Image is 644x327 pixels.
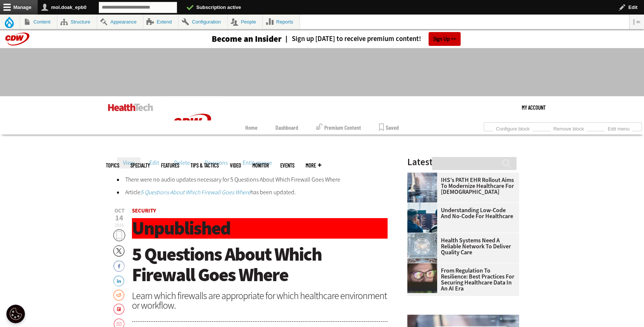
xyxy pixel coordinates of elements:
a: Home [245,120,258,135]
h3: Latest Articles [407,157,519,167]
img: Electronic health records [407,173,437,202]
div: Learn which firewalls are appropriate for which healthcare environment or workflow. [132,291,388,310]
div: User menu [522,96,546,119]
a: From Regulation to Resilience: Best Practices for Securing Healthcare Data in an AI Era [407,268,515,292]
a: Electronic health records [407,173,441,179]
span: 5 Questions About Which Firewall Goes Where [132,242,322,287]
a: Configure block [493,124,533,132]
a: CDW [164,145,220,153]
a: Understanding Low-Code and No-Code for Healthcare [407,207,515,219]
a: 5 Questions About Which Firewall Goes Where [141,188,250,196]
span: 2025 [115,222,124,228]
h3: Become an Insider [212,35,282,43]
a: Coworkers coding [407,203,441,209]
div: Cookie Settings [6,305,25,323]
li: Article has been updated. [117,188,388,197]
a: IHS’s PATH EHR Rollout Aims to Modernize Healthcare for [DEMOGRAPHIC_DATA] [407,177,515,195]
a: Security [132,207,156,214]
a: Video [230,163,241,168]
a: Content [20,15,57,29]
a: MonITor [252,163,269,168]
span: Oct [113,208,125,214]
span: Topics [106,163,119,168]
span: Specialty [130,163,150,168]
a: Structure [57,15,97,29]
a: Premium Content [316,120,361,135]
a: Reports [263,15,300,29]
a: Features [161,163,179,168]
a: Remove block [550,124,587,132]
a: Health Systems Need a Reliable Network To Deliver Quality Care [407,238,515,255]
a: Events [280,163,294,168]
a: Saved [379,120,399,135]
a: Extend [143,15,179,29]
img: Home [108,104,153,111]
a: Appearance [97,15,143,29]
span: More [306,163,321,168]
img: Home [164,96,220,151]
span: 14 [113,214,125,222]
a: Become an Insider [184,35,282,43]
button: Open Preferences [6,305,25,323]
a: Edit menu [605,124,632,132]
li: There were no audio updates necessary for 5 Questions About Which Firewall Goes Where [117,175,388,184]
h1: Unpublished [132,218,388,239]
a: Dashboard [275,120,298,135]
img: woman wearing glasses looking at healthcare data on screen [407,263,437,293]
div: Status message [117,175,388,197]
a: Sign up [DATE] to receive premium content! [282,35,421,43]
a: My Account [522,96,546,119]
a: Sign Up [429,32,461,46]
a: Configuration [179,15,227,29]
a: Healthcare networking [407,233,441,239]
a: Tips & Tactics [190,163,219,168]
button: Vertical orientation [629,15,644,29]
img: Healthcare networking [407,233,437,263]
a: woman wearing glasses looking at healthcare data on screen [407,263,441,269]
img: Coworkers coding [407,203,437,233]
a: People [228,15,263,29]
